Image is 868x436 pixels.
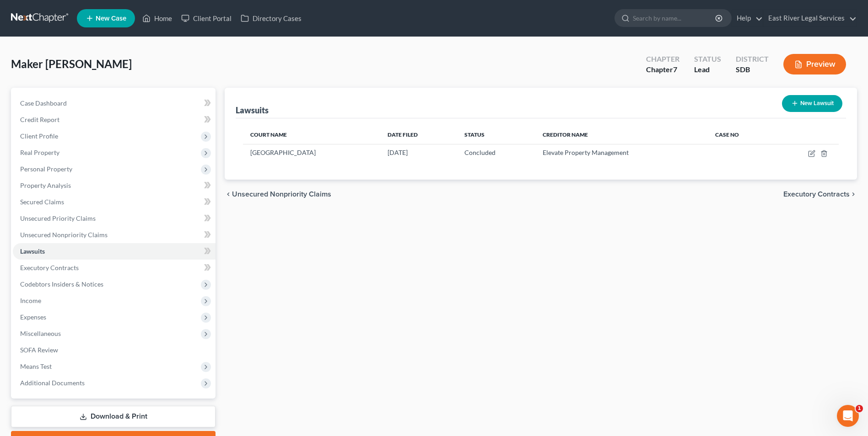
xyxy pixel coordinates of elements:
div: Status [694,54,721,64]
span: Unsecured Nonpriority Claims [20,231,108,239]
span: 7 [673,65,677,74]
a: Property Analysis [13,177,216,194]
div: SDB [736,64,769,75]
button: chevron_left Unsecured Nonpriority Claims [225,191,331,198]
span: Income [20,297,41,304]
span: Creditor Name [543,131,588,138]
i: chevron_left [225,191,232,198]
a: Client Portal [177,10,236,27]
span: Property Analysis [20,181,71,189]
a: SOFA Review [13,342,216,358]
span: Date Filed [388,131,418,138]
i: chevron_right [850,191,857,198]
a: Unsecured Priority Claims [13,210,216,227]
span: Miscellaneous [20,330,61,337]
span: Unsecured Nonpriority Claims [232,191,331,198]
a: East River Legal Services [764,10,857,27]
a: Home [138,10,177,27]
span: Status [464,131,485,138]
span: SOFA Review [20,346,58,354]
a: Unsecured Nonpriority Claims [13,227,216,243]
a: Download & Print [11,406,216,427]
a: Secured Claims [13,194,216,210]
input: Search by name... [633,10,717,27]
span: Client Profile [20,132,58,140]
span: Case Dashboard [20,99,67,107]
span: Real Property [20,149,59,156]
a: Executory Contracts [13,260,216,276]
span: Concluded [464,149,496,156]
button: Executory Contracts chevron_right [783,191,857,198]
span: Means Test [20,362,52,370]
span: Expenses [20,313,46,321]
span: Secured Claims [20,198,64,206]
div: Chapter [646,64,679,75]
span: [GEOGRAPHIC_DATA] [250,149,316,156]
a: Credit Report [13,112,216,128]
a: Lawsuits [13,243,216,260]
div: District [736,54,769,64]
span: Additional Documents [20,379,85,387]
span: [DATE] [388,149,408,156]
a: Help [732,10,763,27]
span: Elevate Property Management [543,149,629,156]
div: Lead [694,64,721,75]
span: Court Name [250,131,287,138]
iframe: Intercom live chat [837,405,859,427]
span: Case No [715,131,739,138]
span: Lawsuits [20,247,45,255]
a: Case Dashboard [13,95,216,112]
a: Directory Cases [236,10,306,27]
span: New Case [96,15,126,22]
span: 1 [856,405,863,412]
span: Executory Contracts [783,191,850,198]
span: Codebtors Insiders & Notices [20,280,103,288]
div: Chapter [646,54,679,64]
span: Credit Report [20,116,59,123]
span: Unsecured Priority Claims [20,214,96,222]
button: New Lawsuit [782,95,842,112]
div: Lawsuits [236,105,269,116]
span: Executory Contracts [20,264,79,271]
span: Personal Property [20,165,72,173]
button: Preview [783,54,846,74]
span: Maker [PERSON_NAME] [11,57,132,70]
